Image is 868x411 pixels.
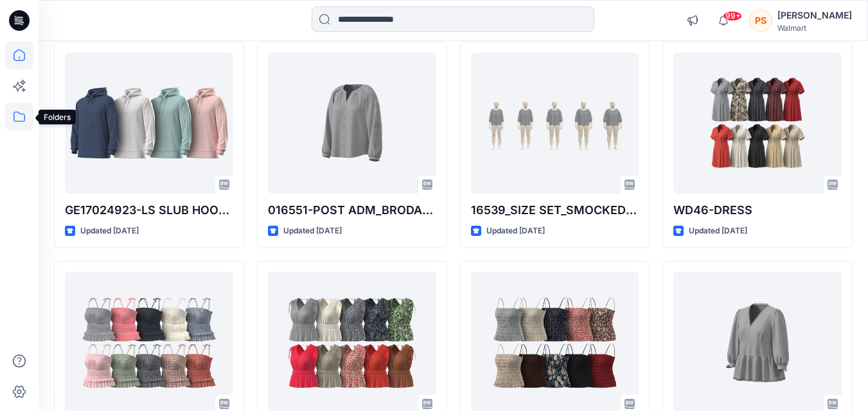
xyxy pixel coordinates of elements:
[749,9,772,32] div: PS
[65,53,233,194] a: GE17024923-LS SLUB HOODIE-DOWN-REG
[80,224,139,238] p: Updated [DATE]
[689,224,747,238] p: Updated [DATE]
[673,53,842,194] a: WD46-DRESS
[486,224,545,238] p: Updated [DATE]
[673,201,842,219] p: WD46-DRESS
[777,8,852,23] div: [PERSON_NAME]
[268,53,436,194] a: 016551-POST ADM_BRODARIE ANGALIS BLOUSE
[65,201,233,219] p: GE17024923-LS SLUB HOODIE-DOWN-REG
[471,201,639,219] p: 16539_SIZE SET_SMOCKED NECK 34 SLV TOP
[268,201,436,219] p: 016551-POST ADM_BRODARIE ANGALIS BLOUSE
[777,23,852,33] div: Walmart
[723,11,742,21] span: 99+
[283,224,342,238] p: Updated [DATE]
[471,53,639,194] a: 16539_SIZE SET_SMOCKED NECK 34 SLV TOP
